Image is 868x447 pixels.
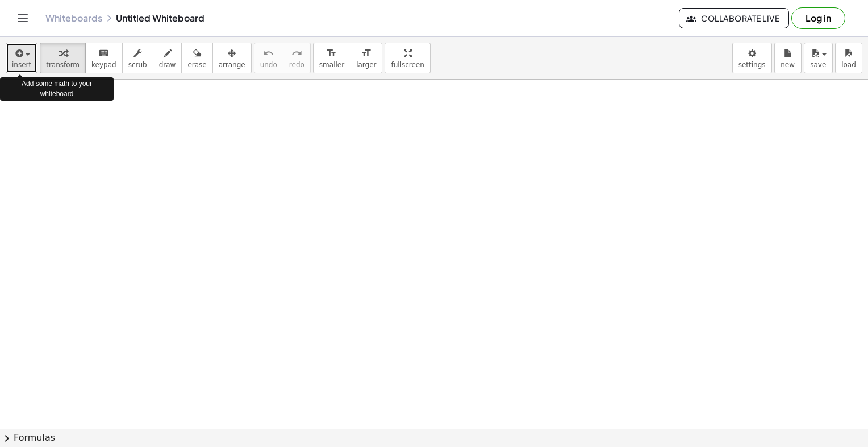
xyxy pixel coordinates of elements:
button: arrange [212,43,252,73]
span: draw [159,61,176,69]
i: format_size [361,47,372,60]
button: draw [153,43,182,73]
button: save [804,43,833,73]
span: larger [356,61,376,69]
i: keyboard [98,47,109,60]
button: insert [6,43,37,73]
span: insert [12,61,31,69]
a: Whiteboards [45,13,102,24]
i: redo [291,47,302,60]
button: format_sizesmaller [313,43,350,73]
button: settings [732,43,772,73]
span: undo [260,61,277,69]
span: redo [289,61,304,69]
span: load [841,61,856,69]
button: redoredo [283,43,311,73]
span: arrange [219,61,245,69]
button: undoundo [254,43,283,73]
i: undo [263,47,274,60]
button: format_sizelarger [350,43,382,73]
button: Toggle navigation [14,9,32,27]
span: scrub [128,61,147,69]
button: Collaborate Live [679,8,789,28]
span: fullscreen [391,61,424,69]
span: new [781,61,795,69]
span: smaller [319,61,344,69]
button: transform [40,43,86,73]
button: Log in [791,7,845,29]
button: new [774,43,802,73]
span: keypad [91,61,116,69]
button: load [835,43,862,73]
i: format_size [326,47,337,60]
span: erase [187,61,206,69]
button: keyboardkeypad [85,43,123,73]
button: scrub [122,43,153,73]
span: Collaborate Live [688,13,779,23]
span: settings [738,61,766,69]
span: save [810,61,826,69]
button: erase [181,43,212,73]
button: fullscreen [385,43,430,73]
span: transform [46,61,80,69]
